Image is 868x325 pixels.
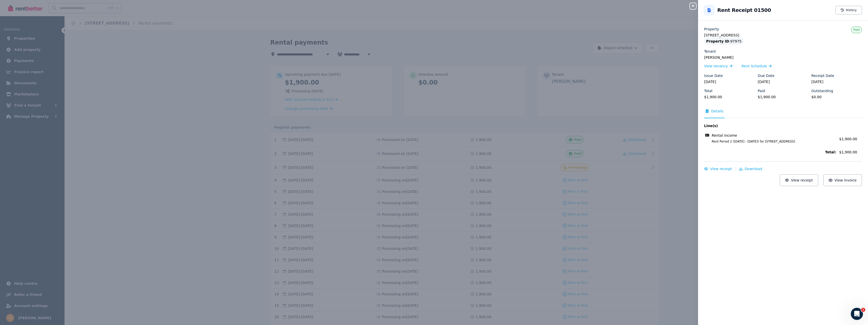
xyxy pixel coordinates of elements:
[739,166,762,171] button: Download
[711,109,724,114] span: Details
[811,73,834,78] label: Receipt Date
[704,64,732,69] a: View tenancy
[811,79,862,84] legend: [DATE]
[704,79,755,84] legend: [DATE]
[853,28,860,32] span: Paid
[823,174,862,186] button: View invoice
[704,27,719,32] label: Property
[706,139,836,144] span: Rent Period 2 ([DATE] - [DATE]) for [STREET_ADDRESS]
[745,167,762,171] span: Download
[835,6,862,14] button: History
[704,64,728,69] span: View tenancy
[704,55,862,60] legend: [PERSON_NAME]
[704,123,836,128] span: Line(s)
[712,133,737,138] span: Rental income
[704,150,836,155] span: Total:
[704,33,862,38] legend: [STREET_ADDRESS]
[835,178,857,182] span: View invoice
[839,150,862,155] span: $1,900.00
[791,178,813,182] span: View receipt
[704,49,716,54] label: Tenant
[704,38,744,45] div: : 97975
[839,137,857,141] span: $1,900.00
[811,94,862,99] legend: $0.00
[758,94,808,99] legend: $1,900.00
[758,88,765,93] label: Paid
[704,109,862,118] nav: Tabs
[704,166,732,171] button: View receipt
[758,79,808,84] legend: [DATE]
[861,308,865,312] span: 1
[710,167,732,171] span: View receipt
[742,64,772,69] a: Rent Schedule
[704,88,712,93] label: Total
[758,73,774,78] label: Due Date
[704,73,723,78] label: Issue Date
[717,7,771,14] h2: Rent Receipt 01500
[742,64,767,69] span: Rent Schedule
[706,39,729,44] span: Property ID
[780,174,818,186] button: View receipt
[704,94,755,99] legend: $1,900.00
[811,88,833,93] label: Outstanding
[851,308,863,320] iframe: Intercom live chat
